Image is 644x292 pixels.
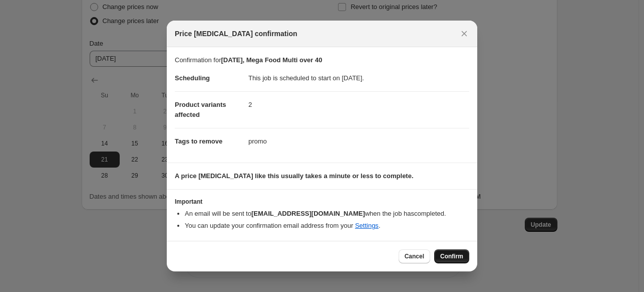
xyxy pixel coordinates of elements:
span: Tags to remove [175,137,222,145]
span: Price [MEDICAL_DATA] confirmation [175,29,297,39]
li: You can update your confirmation email address from your . [185,221,469,231]
span: Confirm [440,252,463,260]
span: Cancel [405,252,424,260]
b: A price [MEDICAL_DATA] like this usually takes a minute or less to complete. [175,172,414,180]
dd: This job is scheduled to start on [DATE]. [248,65,469,91]
dd: promo [248,128,469,155]
b: [EMAIL_ADDRESS][DOMAIN_NAME] [251,210,365,217]
h3: Important [175,198,469,206]
button: Confirm [434,249,469,263]
dd: 2 [248,91,469,118]
p: Confirmation for [175,55,469,65]
button: Cancel [399,249,430,263]
li: An email will be sent to when the job has completed . [185,209,469,219]
b: [DATE], Mega Food Multi over 40 [221,56,322,64]
span: Product variants affected [175,101,226,118]
button: Close [457,27,471,41]
a: Settings [355,222,379,229]
span: Scheduling [175,74,210,82]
